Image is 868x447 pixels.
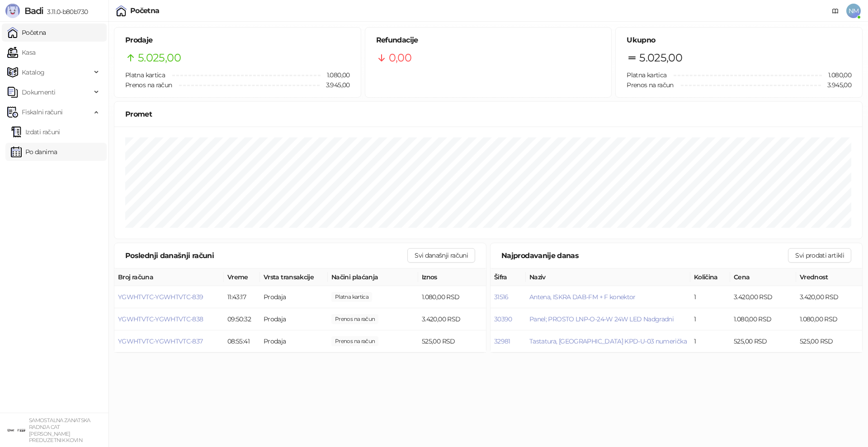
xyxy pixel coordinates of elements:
span: Katalog [22,63,45,81]
span: 3.945,00 [821,80,851,90]
a: Kasa [7,43,35,61]
button: Panel; PROSTO LNP-O-24-W 24W LED Nadgradni [529,315,674,323]
div: Početna [130,7,160,14]
span: Platna kartica [627,71,666,79]
th: Šifra [491,268,526,286]
button: 32981 [494,337,510,345]
td: 1 [690,308,730,330]
span: 1.080,00 [822,70,851,80]
td: 09:50:32 [224,308,260,330]
span: 0,00 [389,49,411,66]
small: SAMOSTALNA ZANATSKA RADNJA CAT [PERSON_NAME] PREDUZETNIK KOVIN [29,417,90,443]
th: Vrsta transakcije [260,268,328,286]
button: YGWHTVTC-YGWHTVTC-837 [118,337,203,345]
th: Iznos [418,268,486,286]
td: 1 [690,286,730,308]
td: 1.080,00 RSD [730,308,796,330]
th: Načini plaćanja [328,268,418,286]
span: 3.420,00 [331,314,378,324]
th: Vrednost [796,268,862,286]
button: YGWHTVTC-YGWHTVTC-838 [118,315,203,323]
a: Početna [7,24,46,42]
th: Vreme [224,268,260,286]
button: Svi prodati artikli [788,248,851,263]
span: NM [846,4,861,18]
td: 1 [690,330,730,353]
span: Platna kartica [125,71,165,79]
td: 1.080,00 RSD [418,286,486,308]
button: YGWHTVTC-YGWHTVTC-839 [118,293,203,301]
td: 525,00 RSD [730,330,796,353]
td: 3.420,00 RSD [730,286,796,308]
span: 1.080,00 [331,292,372,302]
th: Količina [690,268,730,286]
span: Dokumenti [22,83,55,101]
a: Po danima [11,143,57,161]
span: Prenos na račun [125,81,172,89]
h5: Prodaje [125,35,350,46]
button: 31516 [494,293,509,301]
td: Prodaja [260,330,328,353]
td: 525,00 RSD [796,330,862,353]
span: 5.025,00 [639,49,682,66]
th: Naziv [526,268,690,286]
td: 525,00 RSD [418,330,486,353]
td: 08:55:41 [224,330,260,353]
a: Izdati računi [11,123,60,141]
span: 1.080,00 [321,70,350,80]
div: Najprodavanije danas [501,250,788,261]
span: Prenos na račun [627,81,673,89]
td: 3.420,00 RSD [418,308,486,330]
button: Antena, ISKRA DAB-FM + F konektor [529,293,636,301]
div: Poslednji današnji računi [125,250,407,261]
button: Svi današnji računi [407,248,475,263]
img: Logo [5,4,20,18]
td: Prodaja [260,308,328,330]
img: 64x64-companyLogo-ae27db6e-dfce-48a1-b68e-83471bd1bffd.png [7,421,25,439]
span: 3.11.0-b80b730 [43,8,88,16]
button: Tastatura, [GEOGRAPHIC_DATA] KPD-U-03 numerička [529,337,687,345]
th: Cena [730,268,796,286]
div: Promet [125,108,851,120]
h5: Refundacije [376,35,601,46]
span: 3.945,00 [320,80,350,90]
td: 3.420,00 RSD [796,286,862,308]
th: Broj računa [114,268,224,286]
td: 1.080,00 RSD [796,308,862,330]
button: 30390 [494,315,512,323]
span: Badi [24,5,43,16]
span: 525,00 [331,336,378,346]
a: Dokumentacija [828,4,843,18]
span: Fiskalni računi [22,103,62,121]
h5: Ukupno [627,35,851,46]
td: 11:43:17 [224,286,260,308]
td: Prodaja [260,286,328,308]
span: 5.025,00 [138,49,181,66]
